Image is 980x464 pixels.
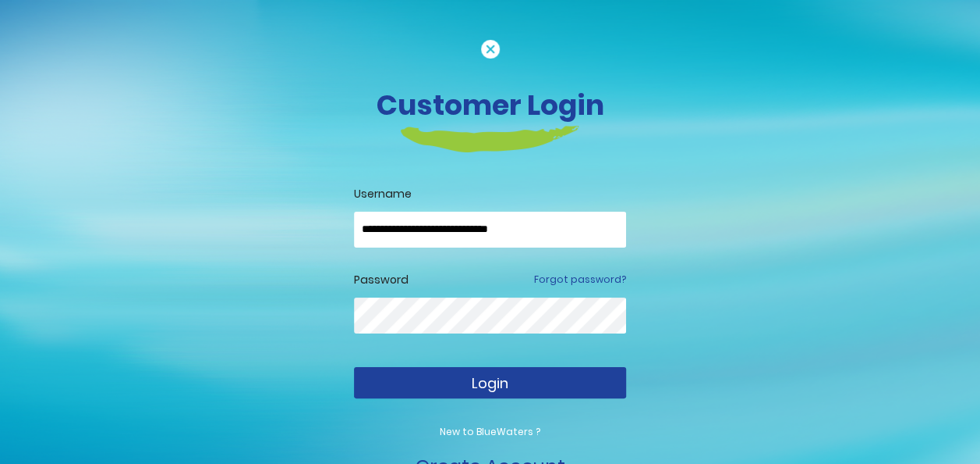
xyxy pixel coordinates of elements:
[354,367,626,398] button: Login
[354,425,626,439] p: New to BlueWaters ?
[534,273,626,287] a: Forgot password?
[354,186,626,202] label: Username
[401,126,579,152] img: login-heading-border.png
[354,272,409,288] label: Password
[58,88,923,122] h3: Customer Login
[472,373,508,393] span: Login
[481,40,500,59] img: cancel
